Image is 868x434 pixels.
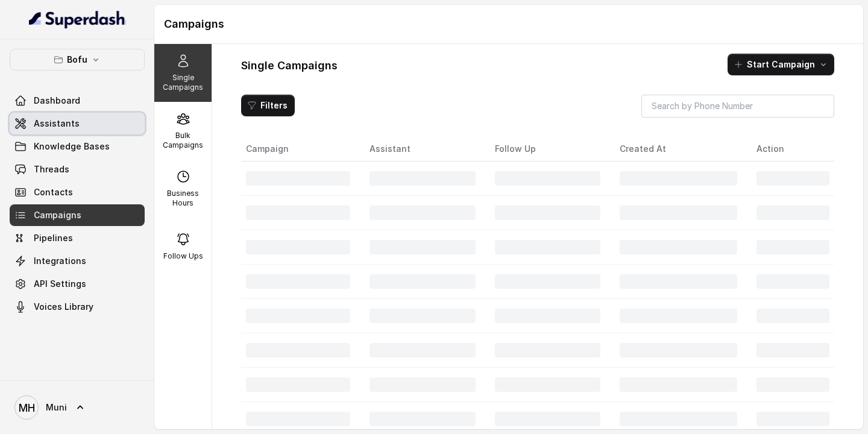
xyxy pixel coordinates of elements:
th: Action [747,137,834,162]
a: Assistants [10,113,145,134]
span: Dashboard [34,95,80,107]
p: Single Campaigns [159,73,207,92]
a: Integrations [10,250,145,272]
a: Knowledge Bases [10,136,145,157]
a: Campaigns [10,204,145,226]
span: API Settings [34,278,86,290]
span: Integrations [34,255,86,267]
a: Dashboard [10,90,145,112]
span: Muni [46,401,67,414]
span: Campaigns [34,209,81,221]
th: Campaign [241,137,360,162]
p: Follow Ups [163,251,203,261]
img: light.svg [29,10,126,29]
span: Assistants [34,118,80,130]
a: Voices Library [10,296,145,318]
th: Created At [610,137,746,162]
a: Pipelines [10,227,145,249]
h1: Campaigns [164,14,854,34]
a: Muni [10,391,145,424]
span: Threads [34,163,69,175]
span: Pipelines [34,232,73,244]
span: Knowledge Bases [34,140,110,153]
span: Contacts [34,186,73,198]
a: Threads [10,159,145,180]
h1: Single Campaigns [241,56,338,75]
th: Assistant [360,137,485,162]
a: Contacts [10,181,145,203]
th: Follow Up [485,137,611,162]
span: Voices Library [34,301,93,313]
p: Bofu [67,52,87,67]
p: Business Hours [159,189,207,208]
a: API Settings [10,273,145,295]
text: MH [19,401,35,414]
button: Start Campaign [728,54,834,75]
p: Bulk Campaigns [159,131,207,150]
button: Filters [241,95,295,116]
input: Search by Phone Number [641,95,834,118]
button: Bofu [10,49,145,71]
